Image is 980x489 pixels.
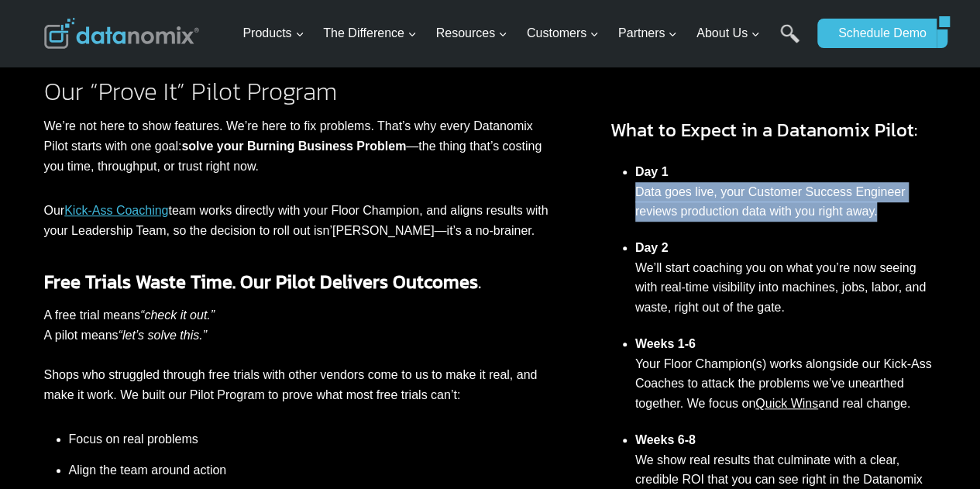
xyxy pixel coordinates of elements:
h3: . [44,268,548,296]
li: Focus on real problems [69,429,548,455]
li: Your Floor Champion(s) works alongside our Kick-Ass Coaches to attack the problems we’ve unearthe... [635,325,937,422]
strong: solve your Burning Business Problem [181,139,406,153]
h3: What to Expect in a Datanomix Pilot: [610,116,937,144]
strong: Day 1 [635,165,669,178]
em: “check it out.” [140,308,215,322]
img: Datanomix [44,18,199,49]
h2: Our “Prove It” Pilot Program [44,79,548,104]
a: Kick-Ass Coaching [64,204,168,217]
a: Quick Wins [755,397,818,410]
li: Data goes live, your Customer Success Engineer reviews production data with you right away. [635,153,937,229]
strong: Free Trials Waste Time. Our Pilot Delivers Outcomes [44,268,478,295]
a: Schedule Demo [817,19,937,48]
span: Customers [527,23,599,43]
strong: Weeks 1-6 [635,337,696,350]
span: About Us [696,23,760,43]
span: Partners [618,23,677,43]
em: “let’s solve this.” [119,329,207,342]
strong: Weeks 6-8 [635,433,696,446]
li: We’ll start coaching you on what you’re now seeing with real-time visibility into machines, jobs,... [635,230,937,326]
p: A free trial means A pilot means Shops who struggled through free trials with other vendors come ... [44,305,548,405]
strong: Day 2 [635,241,669,254]
p: Our team works directly with your Floor Champion, and aligns results with your Leadership Team, s... [44,201,548,240]
nav: Primary Navigation [236,9,810,59]
span: The Difference [323,23,417,43]
a: Search [780,24,799,59]
span: Products [242,23,304,43]
p: We’re not here to show features. We’re here to fix problems. That’s why every Datanomix Pilot sta... [44,116,548,176]
span: Resources [436,23,507,43]
li: Align the team around action [69,455,548,486]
